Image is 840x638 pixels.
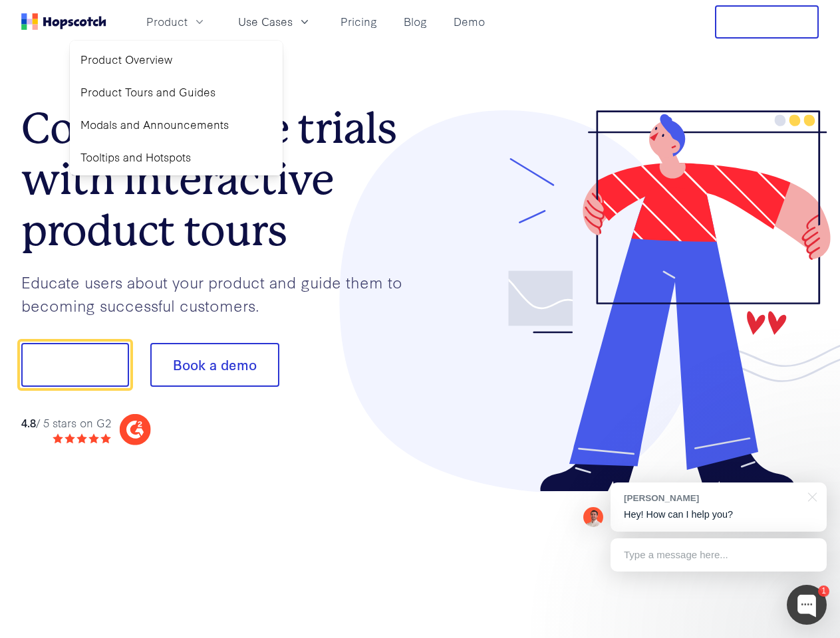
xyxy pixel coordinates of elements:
[21,13,106,30] a: Home
[75,144,277,171] a: Tooltips and Hotspots
[21,103,420,256] h1: Convert more trials with interactive product tours
[448,11,490,33] a: Demo
[818,585,829,597] div: 1
[21,415,111,431] div: / 5 stars on G2
[583,507,603,527] img: Mark Spera
[230,11,319,33] button: Use Cases
[624,492,800,504] div: [PERSON_NAME]
[335,11,382,33] a: Pricing
[75,46,277,73] a: Product Overview
[75,78,277,106] a: Product Tours and Guides
[21,343,129,387] button: Show me!
[21,270,420,316] p: Educate users about your product and guide them to becoming successful customers.
[398,11,432,33] a: Blog
[75,111,277,138] a: Modals and Announcements
[715,5,819,39] button: Free Trial
[21,415,36,430] strong: 4.8
[611,538,827,572] div: Type a message here...
[150,343,279,387] button: Book a demo
[138,11,214,33] button: Product
[624,508,813,522] p: Hey! How can I help you?
[146,13,188,30] span: Product
[238,13,293,30] span: Use Cases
